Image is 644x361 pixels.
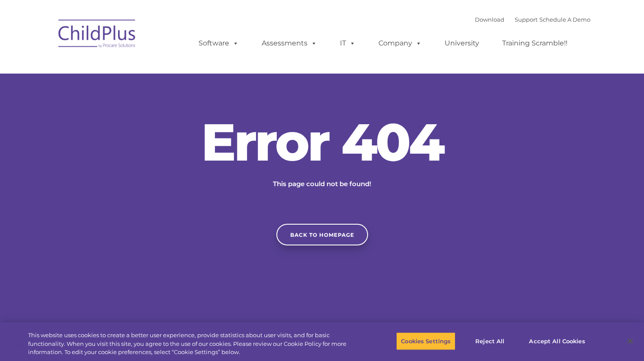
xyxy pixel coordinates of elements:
[396,332,455,350] button: Cookies Settings
[436,35,488,52] a: University
[331,35,364,52] a: IT
[515,16,538,23] a: Support
[253,35,326,52] a: Assessments
[192,116,452,168] h2: Error 404
[54,13,141,57] img: ChildPlus by Procare Solutions
[370,35,430,52] a: Company
[231,179,413,189] p: This page could not be found!
[524,332,590,350] button: Accept All Cookies
[621,332,640,351] button: Close
[463,332,517,350] button: Reject All
[475,16,590,23] font: |
[475,16,504,23] a: Download
[190,35,247,52] a: Software
[276,224,368,245] a: Back to homepage
[493,35,576,52] a: Training Scramble!!
[539,16,590,23] a: Schedule A Demo
[28,331,354,357] div: This website uses cookies to create a better user experience, provide statistics about user visit...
